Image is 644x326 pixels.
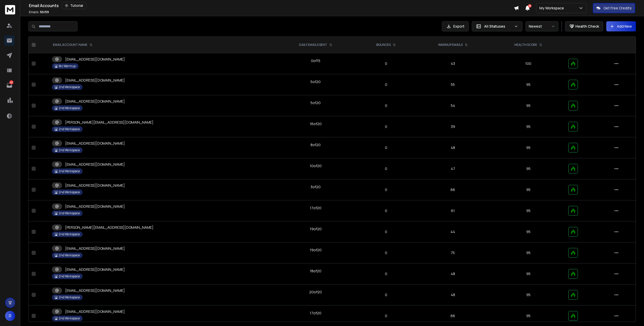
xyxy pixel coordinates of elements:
td: 48 [414,284,492,305]
p: 0 [361,145,411,150]
span: 50 [528,4,532,8]
p: 2nd Workspace [59,127,80,131]
button: Get Free Credits [593,3,635,13]
div: EMAIL ACCOUNT NAME [53,43,92,47]
td: 95 [492,221,565,242]
p: 0 [361,103,411,108]
p: 2nd Workspace [59,295,80,299]
div: 19 of 20 [310,226,322,232]
p: 2nd Workspace [59,253,80,257]
p: [EMAIL_ADDRESS][DOMAIN_NAME] [65,141,125,146]
td: 54 [414,95,492,116]
p: 0 [361,82,411,87]
p: 0 [361,61,411,66]
p: Biz Warmup [59,64,76,68]
p: 2nd Workspace [59,106,80,110]
td: 95 [492,200,565,221]
td: 95 [492,95,565,116]
p: [EMAIL_ADDRESS][DOMAIN_NAME] [65,246,125,251]
button: Tutorial [62,2,86,9]
p: [EMAIL_ADDRESS][DOMAIN_NAME] [65,99,125,104]
div: Email Accounts [29,2,514,9]
td: 48 [414,263,492,284]
p: My Workspace [539,6,566,11]
div: 17 of 20 [310,311,321,316]
p: 2nd Workspace [59,316,80,320]
p: 0 [361,187,411,192]
p: 2nd Workspace [59,190,80,194]
td: 95 [492,284,565,305]
p: 0 [361,271,411,276]
button: Health Check [565,21,603,31]
div: 17 of 20 [310,205,321,210]
button: Export [442,21,469,31]
td: 47 [414,158,492,179]
p: [EMAIL_ADDRESS][DOMAIN_NAME] [65,204,125,209]
p: HEALTH SCORE [514,43,537,47]
p: 2nd Workspace [59,169,80,173]
p: [EMAIL_ADDRESS][DOMAIN_NAME] [65,183,125,188]
p: 0 [361,313,411,318]
div: 20 of 20 [309,290,322,295]
td: 44 [414,221,492,242]
td: 95 [492,74,565,95]
div: 16 of 20 [310,121,322,126]
button: Add New [606,21,636,31]
td: 95 [492,116,565,137]
p: Health Check [575,24,599,29]
button: R [5,311,15,321]
td: 95 [492,179,565,200]
td: 95 [492,242,565,263]
div: 19 of 20 [310,247,322,253]
p: DAILY EMAILS SENT [299,43,327,47]
p: 0 [361,250,411,255]
p: 2nd Workspace [59,274,80,278]
p: 2nd Workspace [59,148,80,152]
td: 95 [492,158,565,179]
p: 0 [361,124,411,129]
p: [PERSON_NAME][EMAIL_ADDRESS][DOMAIN_NAME] [65,120,153,125]
p: Get Free Credits [603,6,632,11]
div: 5 of 20 [310,79,321,84]
p: 43 [9,80,13,84]
p: BOUNCES [376,43,391,47]
p: [EMAIL_ADDRESS][DOMAIN_NAME] [65,78,125,83]
p: [EMAIL_ADDRESS][DOMAIN_NAME] [65,57,125,62]
td: 95 [492,137,565,158]
div: 8 of 20 [310,142,321,147]
p: WARMUP EMAILS [438,43,463,47]
td: 48 [414,137,492,158]
td: 39 [414,116,492,137]
td: 66 [414,179,492,200]
button: Newest [525,21,558,31]
p: 2nd Workspace [59,85,80,89]
p: 2nd Workspace [59,211,80,215]
p: 2nd Workspace [59,232,80,236]
p: [EMAIL_ADDRESS][DOMAIN_NAME] [65,267,125,272]
td: 75 [414,242,492,263]
span: 50 / 59 [40,10,49,14]
p: [PERSON_NAME][EMAIL_ADDRESS][DOMAIN_NAME] [65,225,153,230]
div: 0 of 15 [311,58,320,63]
div: 10 of 20 [310,163,322,168]
p: [EMAIL_ADDRESS][DOMAIN_NAME] [65,288,125,293]
p: 0 [361,292,411,297]
a: 43 [4,80,14,90]
td: 43 [414,53,492,74]
p: Emails : [29,10,49,14]
p: [EMAIL_ADDRESS][DOMAIN_NAME] [65,309,125,314]
div: 3 of 20 [310,184,321,189]
td: 100 [492,53,565,74]
td: 55 [414,74,492,95]
td: 61 [414,200,492,221]
p: 0 [361,229,411,234]
p: 0 [361,166,411,171]
p: [EMAIL_ADDRESS][DOMAIN_NAME] [65,162,125,167]
p: All Statuses [484,24,512,29]
div: 18 of 20 [310,269,321,274]
p: 0 [361,208,411,213]
div: 5 of 20 [310,100,321,105]
td: 95 [492,263,565,284]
